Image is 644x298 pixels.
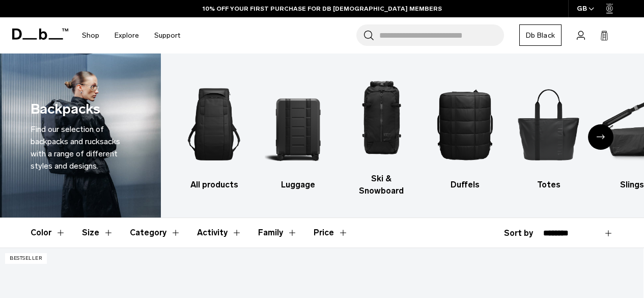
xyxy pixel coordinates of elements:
[31,99,100,120] h1: Backpacks
[516,75,581,174] img: Db
[588,124,613,150] div: Next slide
[82,218,114,248] button: Toggle Filter
[31,218,66,248] button: Toggle Filter
[432,75,498,191] a: Db Duffels
[432,75,498,191] li: 4 / 10
[349,69,414,168] img: Db
[181,179,247,191] h3: All products
[519,24,562,46] a: Db Black
[432,75,498,174] img: Db
[516,75,581,191] li: 5 / 10
[31,124,120,171] span: Find our selection of backpacks and rucksacks with a range of different styles and designs.
[181,75,247,174] img: Db
[349,173,414,197] h3: Ski & Snowboard
[516,179,581,191] h3: Totes
[181,75,247,191] li: 1 / 10
[154,17,180,53] a: Support
[265,75,330,174] img: Db
[197,218,242,248] button: Toggle Filter
[265,75,330,191] li: 2 / 10
[82,17,99,53] a: Shop
[130,218,181,248] button: Toggle Filter
[181,75,247,191] a: Db All products
[265,179,330,191] h3: Luggage
[516,75,581,191] a: Db Totes
[432,179,498,191] h3: Duffels
[203,4,442,13] a: 10% OFF YOUR FIRST PURCHASE FOR DB [DEMOGRAPHIC_DATA] MEMBERS
[74,17,188,53] nav: Main Navigation
[5,253,47,264] p: Bestseller
[115,17,139,53] a: Explore
[314,218,348,248] button: Toggle Price
[258,218,297,248] button: Toggle Filter
[349,69,414,197] li: 3 / 10
[349,69,414,197] a: Db Ski & Snowboard
[265,75,330,191] a: Db Luggage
